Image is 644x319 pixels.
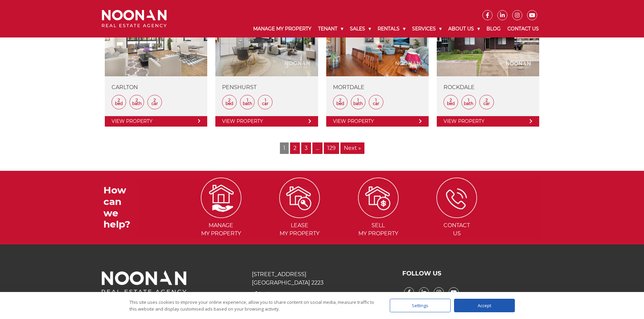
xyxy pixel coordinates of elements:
span: 1 [280,142,289,154]
div: Settings [390,299,451,312]
a: 3 [301,142,311,154]
a: About Us [445,20,483,37]
span: Contact Us [418,221,496,238]
img: ICONS [358,178,399,218]
span: Lease my Property [261,221,338,238]
span: … [312,142,323,154]
a: 2 [290,142,300,154]
h3: How can we help? [103,185,137,230]
a: Manage My Property [250,20,315,37]
a: 129 [324,142,339,154]
a: Leasemy Property [261,194,338,237]
a: Sellmy Property [340,194,417,237]
span: Sell my Property [340,221,417,238]
a: Contact Us [504,20,542,37]
a: Rentals [374,20,409,37]
img: ICONS [436,178,477,218]
a: Click to reveal phone number [259,291,287,297]
h3: FOLLOW US [402,270,542,277]
a: Blog [483,20,504,37]
a: Managemy Property [182,194,260,237]
a: Sales [347,20,374,37]
a: Services [409,20,445,37]
img: Noonan Real Estate Agency [102,10,167,28]
span: Manage my Property [182,221,260,238]
a: Tenant [315,20,347,37]
a: ContactUs [418,194,496,237]
img: ICONS [201,178,241,218]
span: (02) 9570.... [259,291,287,297]
p: [STREET_ADDRESS] [GEOGRAPHIC_DATA] 2223 [252,270,392,287]
a: Next » [340,142,364,154]
img: ICONS [279,178,320,218]
div: This site uses cookies to improve your online experience, allow you to share content on social me... [129,299,376,312]
div: Accept [454,299,515,312]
